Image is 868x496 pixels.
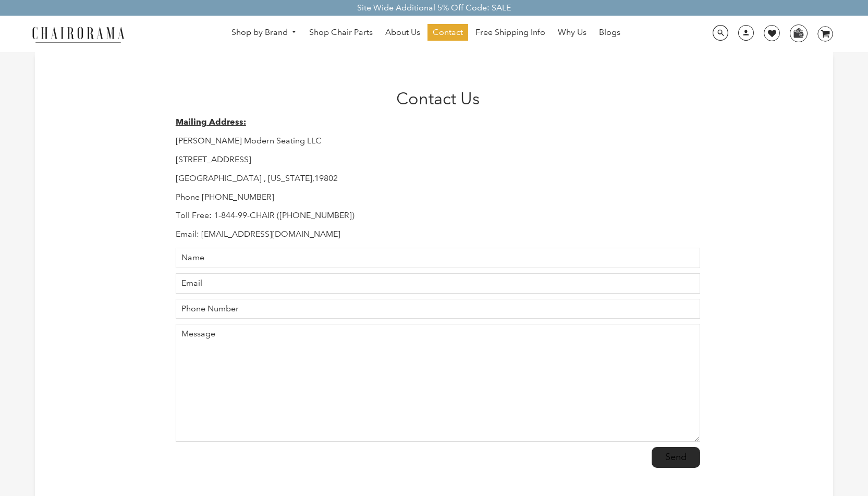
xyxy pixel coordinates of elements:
nav: DesktopNavigation [175,24,677,43]
a: Shop Chair Parts [304,24,378,41]
a: Blogs [594,24,626,41]
a: About Us [380,24,425,41]
span: Blogs [599,27,620,38]
span: Free Shipping Info [475,27,545,38]
p: Toll Free: 1-844-99-CHAIR ([PHONE_NUMBER]) [176,210,700,221]
span: Why Us [558,27,586,38]
a: Contact [427,24,468,41]
input: Send [652,447,700,468]
p: [PERSON_NAME] Modern Seating LLC [176,136,700,147]
input: Name [176,248,700,268]
input: Phone Number [176,299,700,319]
strong: Mailing Address: [176,117,246,127]
span: About Us [385,27,420,38]
p: [GEOGRAPHIC_DATA] , [US_STATE],19802 [176,173,700,184]
a: Shop by Brand [226,25,302,41]
span: Contact [433,27,463,38]
img: chairorama [26,25,130,43]
a: Free Shipping Info [470,24,551,41]
h1: Contact Us [176,89,700,108]
p: Phone [PHONE_NUMBER] [176,192,700,203]
p: [STREET_ADDRESS] [176,154,700,165]
input: Email [176,273,700,294]
img: WhatsApp_Image_2024-07-12_at_16.23.01.webp [790,25,806,41]
span: Shop Chair Parts [309,27,373,38]
a: Why Us [553,24,592,41]
p: Email: [EMAIL_ADDRESS][DOMAIN_NAME] [176,229,700,240]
